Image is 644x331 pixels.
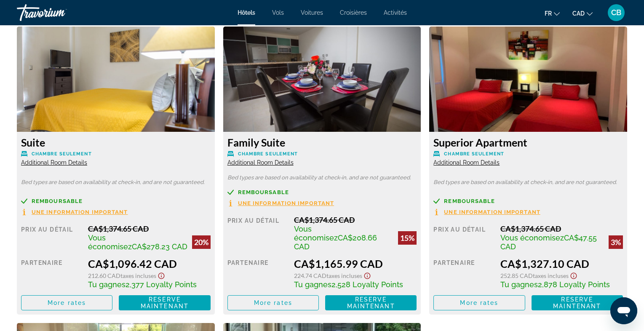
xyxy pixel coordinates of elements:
[238,190,289,195] span: Remboursable
[545,7,560,19] button: Change language
[192,235,211,249] div: 20%
[533,272,569,279] span: Taxes incluses
[88,224,211,233] div: CA$1,374.65 CAD
[433,295,525,310] button: More rates
[21,179,211,185] p: Bed types are based on availability at check-in, and are not guaranteed.
[433,208,540,216] button: Une information important
[141,296,189,310] span: Reserve maintenant
[21,224,82,251] div: Prix au détail
[444,151,504,157] span: Chambre seulement
[538,280,610,289] span: 2,878 Loyalty Points
[433,136,623,149] h3: Superior Apartment
[88,272,120,279] span: 212.60 CAD
[433,224,494,251] div: Prix au détail
[227,295,319,310] button: More rates
[21,198,211,204] a: Remboursable
[460,299,498,306] span: More rates
[609,235,623,249] div: 3%
[17,27,215,132] img: f6932ae8-4b9b-4605-95e2-e195f468580f.jpeg
[331,280,403,289] span: 2,528 Loyalty Points
[132,242,187,251] span: CA$278.23 CAD
[500,224,623,233] div: CA$1,374.65 CAD
[532,295,623,310] button: Reserve maintenant
[610,297,637,324] iframe: Bouton de lancement de la fenêtre de messagerie
[500,272,533,279] span: 252.85 CAD
[32,151,92,157] span: Chambre seulement
[272,9,284,16] a: Vols
[32,209,128,215] span: Une information important
[223,27,421,132] img: 0790154a-01e4-46ee-b14b-87f9ec2660d9.jpeg
[21,257,82,289] div: Partenaire
[362,270,372,280] button: Show Taxes and Fees disclaimer
[227,189,417,195] a: Remboursable
[605,4,627,21] button: User Menu
[545,10,552,17] span: fr
[384,9,407,16] a: Activités
[21,295,112,310] button: More rates
[572,10,585,17] span: CAD
[294,280,331,289] span: Tu gagnes
[88,257,211,270] div: CA$1,096.42 CAD
[227,136,417,149] h3: Family Suite
[433,198,623,204] a: Remboursable
[21,208,128,216] button: Une information important
[572,7,593,19] button: Change currency
[294,257,417,270] div: CA$1,165.99 CAD
[301,9,323,16] a: Voitures
[227,175,417,181] p: Bed types are based on availability at check-in, and are not guaranteed.
[120,272,156,279] span: Taxes incluses
[347,296,395,310] span: Reserve maintenant
[429,27,627,132] img: ae82f925-0044-4f13-b1e8-fa6c9c7c2638.jpeg
[21,136,211,149] h3: Suite
[500,233,597,251] span: CA$47.55 CAD
[444,209,540,215] span: Une information important
[238,200,334,206] span: Une information important
[444,198,495,204] span: Remboursable
[398,231,417,245] div: 15%
[340,9,367,16] a: Croisières
[21,159,87,166] span: Additional Room Details
[48,299,86,306] span: More rates
[569,270,579,280] button: Show Taxes and Fees disclaimer
[227,215,288,251] div: Prix au détail
[294,224,338,242] span: Vous économisez
[17,2,101,24] a: Travorium
[227,159,294,166] span: Additional Room Details
[326,272,362,279] span: Taxes incluses
[294,272,326,279] span: 224.74 CAD
[433,257,494,289] div: Partenaire
[500,280,538,289] span: Tu gagnes
[294,233,377,251] span: CA$208.66 CAD
[88,233,132,251] span: Vous économisez
[500,233,564,242] span: Vous économisez
[553,296,601,310] span: Reserve maintenant
[126,280,197,289] span: 2,377 Loyalty Points
[227,200,334,207] button: Une information important
[325,295,417,310] button: Reserve maintenant
[433,179,623,185] p: Bed types are based on availability at check-in, and are not guaranteed.
[238,9,255,16] a: Hôtels
[294,215,417,224] div: CA$1,374.65 CAD
[611,8,621,17] span: CB
[88,280,126,289] span: Tu gagnes
[433,159,500,166] span: Additional Room Details
[500,257,623,270] div: CA$1,327.10 CAD
[119,295,210,310] button: Reserve maintenant
[254,299,292,306] span: More rates
[32,198,83,204] span: Remboursable
[227,257,288,289] div: Partenaire
[156,270,166,280] button: Show Taxes and Fees disclaimer
[238,151,298,157] span: Chambre seulement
